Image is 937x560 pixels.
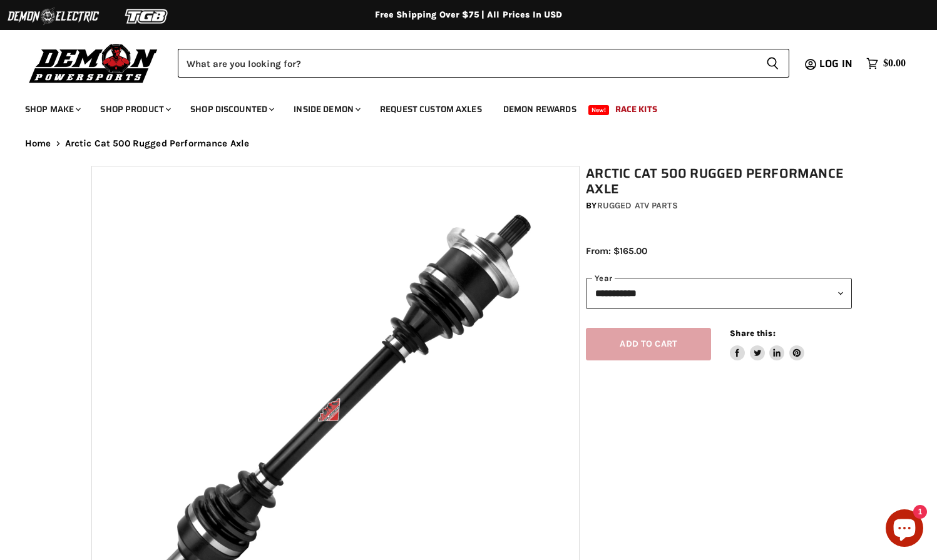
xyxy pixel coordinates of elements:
a: Shop Product [91,96,178,122]
span: Share this: [730,328,775,338]
span: From: $165.00 [586,245,647,257]
img: Demon Electric Logo 2 [6,4,100,28]
span: $0.00 [883,58,906,69]
form: Product [178,49,789,78]
input: Search [178,49,756,78]
aside: Share this: [730,328,804,361]
inbox-online-store-chat: Shopify online store chat [882,509,927,550]
a: Shop Discounted [181,96,282,122]
img: TGB Logo 2 [100,4,194,28]
a: Race Kits [606,96,667,122]
a: Request Custom Axles [371,96,491,122]
img: Demon Powersports [25,41,162,85]
span: Log in [819,56,853,71]
span: New! [588,105,610,115]
a: Rugged ATV Parts [597,200,678,211]
div: by [586,199,852,213]
button: Search [756,49,789,78]
a: Inside Demon [284,96,368,122]
h1: Arctic Cat 500 Rugged Performance Axle [586,166,852,197]
a: $0.00 [860,54,912,73]
a: Shop Make [16,96,88,122]
select: year [586,278,852,308]
a: Demon Rewards [494,96,586,122]
span: Arctic Cat 500 Rugged Performance Axle [65,138,250,149]
a: Home [25,138,51,149]
a: Log in [814,58,860,69]
ul: Main menu [16,91,903,122]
